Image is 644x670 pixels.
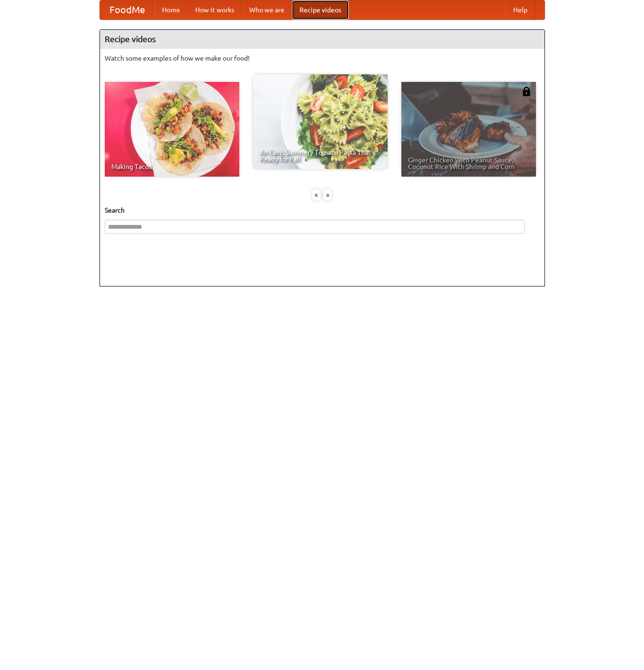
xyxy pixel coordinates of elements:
a: An Easy, Summery Tomato Pasta That's Ready for Fall [253,74,388,169]
h5: Search [105,205,540,215]
a: Home [154,0,188,19]
span: An Easy, Summery Tomato Pasta That's Ready for Fall [260,149,381,162]
a: Recipe videos [292,0,349,19]
div: « [312,189,321,201]
p: Watch some examples of how we make our food! [105,54,540,63]
div: » [323,189,332,201]
a: FoodMe [100,0,154,19]
span: Making Tacos [111,163,233,170]
a: Who we are [242,0,292,19]
img: 483408.png [522,87,531,96]
a: How it works [188,0,242,19]
h4: Recipe videos [100,30,544,49]
a: Making Tacos [105,82,239,177]
a: Help [506,0,535,19]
